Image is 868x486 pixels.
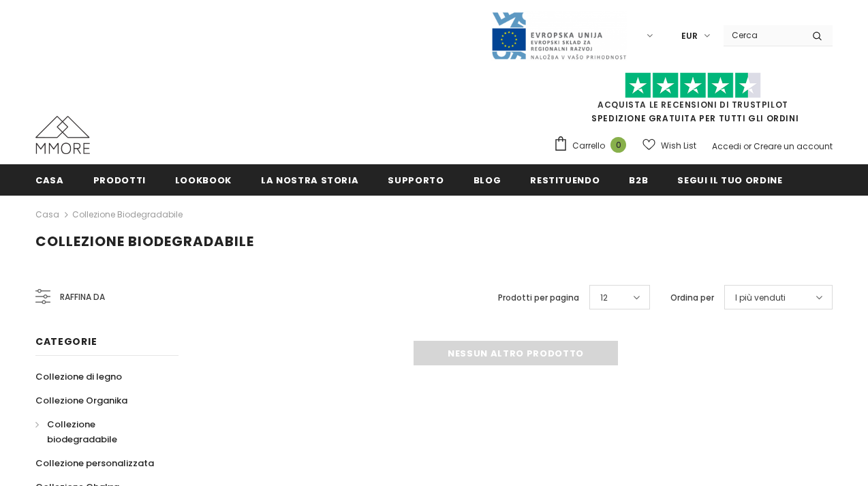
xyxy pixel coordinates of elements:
[610,137,626,153] span: 0
[754,140,833,152] a: Creare un account
[530,174,600,187] span: Restituendo
[388,164,444,195] a: supporto
[93,164,146,195] a: Prodotti
[677,174,782,187] span: Segui il tuo ordine
[35,207,59,223] a: Casa
[743,140,751,152] span: or
[530,164,600,195] a: Restituendo
[35,451,154,475] a: Collezione personalizzata
[35,394,127,407] span: Collezione Organika
[35,335,97,348] span: Categorie
[35,174,64,187] span: Casa
[661,139,696,153] span: Wish List
[35,412,164,451] a: Collezione biodegradabile
[498,291,579,305] label: Prodotti per pagina
[72,209,183,220] a: Collezione biodegradabile
[629,164,648,195] a: B2B
[93,174,146,187] span: Prodotti
[724,25,802,45] input: Search Site
[491,11,627,61] img: Javni Razpis
[35,389,127,412] a: Collezione Organika
[175,164,232,195] a: Lookbook
[388,174,444,187] span: supporto
[598,99,788,110] a: Acquista le recensioni di TrustPilot
[642,134,696,157] a: Wish List
[681,29,698,43] span: EUR
[35,116,90,154] img: Casi MMORE
[35,365,122,389] a: Collezione di legno
[625,72,761,99] img: Fidati di Pilot Stars
[677,164,782,195] a: Segui il tuo ordine
[572,139,605,153] span: Carrello
[553,136,633,156] a: Carrello 0
[735,291,786,305] span: I più venduti
[600,291,608,305] span: 12
[60,290,105,305] span: Raffina da
[35,232,254,251] span: Collezione biodegradabile
[553,78,833,124] span: SPEDIZIONE GRATUITA PER TUTTI GLI ORDINI
[712,140,741,152] a: Accedi
[35,164,64,195] a: Casa
[261,164,358,195] a: La nostra storia
[474,164,501,195] a: Blog
[261,174,358,187] span: La nostra storia
[35,457,154,470] span: Collezione personalizzata
[474,174,501,187] span: Blog
[670,291,714,305] label: Ordina per
[35,370,122,383] span: Collezione di legno
[175,174,232,187] span: Lookbook
[491,29,627,41] a: Javni Razpis
[629,174,648,187] span: B2B
[47,418,117,446] span: Collezione biodegradabile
